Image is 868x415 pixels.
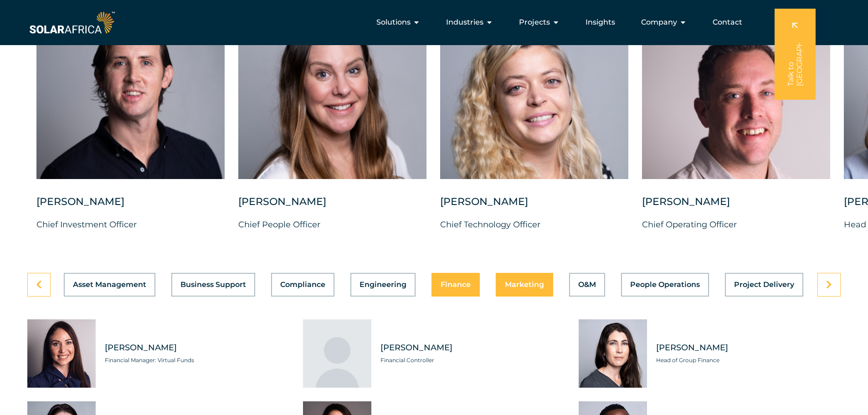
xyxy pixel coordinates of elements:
span: Project Delivery [734,281,794,288]
div: [PERSON_NAME] [440,195,628,218]
p: Chief Investment Officer [36,218,225,231]
span: Marketing [505,281,544,288]
span: Company [641,17,677,28]
a: Contact [713,17,742,28]
nav: Menu [117,13,750,31]
span: [PERSON_NAME] [105,342,289,354]
span: Solutions [376,17,411,28]
span: O&M [578,281,596,288]
p: Chief Operating Officer [642,218,830,231]
p: Chief People Officer [238,218,426,231]
span: Business Support [180,281,246,288]
a: Insights [586,17,615,28]
div: [PERSON_NAME] [238,195,426,218]
span: People Operations [630,281,700,288]
span: Financial Controller [380,356,565,365]
div: Menu Toggle [117,13,750,31]
span: Compliance [280,281,325,288]
span: [PERSON_NAME] [380,342,565,354]
span: Industries [446,17,483,28]
span: Financial Manager: Virtual Funds [105,356,289,365]
div: [PERSON_NAME] [36,195,225,218]
span: Head of Group Finance [656,356,841,365]
p: Chief Technology Officer [440,218,628,231]
span: [PERSON_NAME] [656,342,841,354]
span: Asset Management [73,281,146,288]
div: [PERSON_NAME] [642,195,830,218]
span: Finance [441,281,471,288]
span: Engineering [360,281,406,288]
span: Projects [519,17,550,28]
